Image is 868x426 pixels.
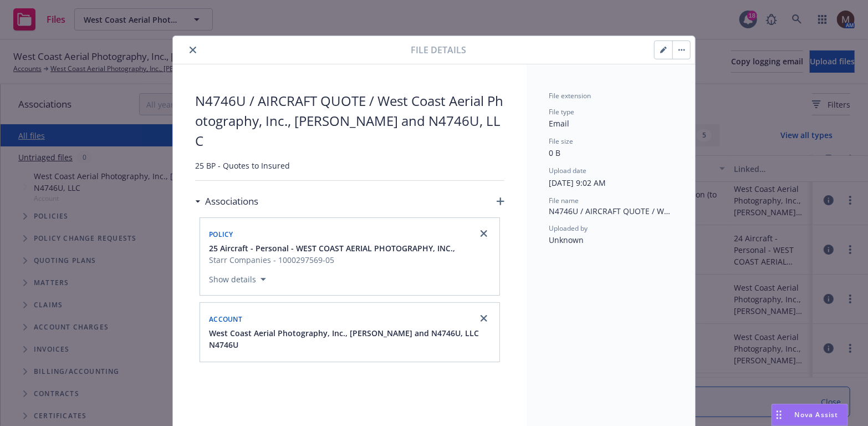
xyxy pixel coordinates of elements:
[411,43,466,57] span: File details
[772,404,848,426] button: Nova Assist
[549,177,606,188] span: [DATE] 9:02 AM
[549,107,574,116] span: File type
[209,242,455,254] button: 25 Aircraft - Personal - WEST COAST AERIAL PHOTOGRAPHY, INC.,
[549,196,579,205] span: File name
[205,273,270,286] button: Show details
[549,91,591,100] span: File extension
[186,43,200,57] button: close
[205,194,258,209] h3: Associations
[209,327,493,351] button: West Coast Aerial Photography, Inc., [PERSON_NAME] and N4746U, LLC N4746U
[209,315,242,324] span: Account
[549,224,588,233] span: Uploaded by
[209,254,455,266] span: Starr Companies - 1000297569-05
[795,410,839,419] span: Nova Assist
[209,230,233,239] span: Policy
[195,91,504,151] span: N4746U / AIRCRAFT QUOTE / West Coast Aerial Photography, Inc., [PERSON_NAME] and N4746U, LLC
[195,160,504,171] span: 25 BP - Quotes to Insured
[477,227,491,240] a: close
[549,205,673,217] span: N4746U / AIRCRAFT QUOTE / West Coast Aerial Photography, Inc., [PERSON_NAME] and N4746U, LLC
[195,194,258,209] div: Associations
[549,166,586,175] span: Upload date
[549,136,573,146] span: File size
[549,118,569,129] span: Email
[549,148,560,158] span: 0 B
[477,312,491,325] a: close
[549,235,584,245] span: Unknown
[772,404,786,425] div: Drag to move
